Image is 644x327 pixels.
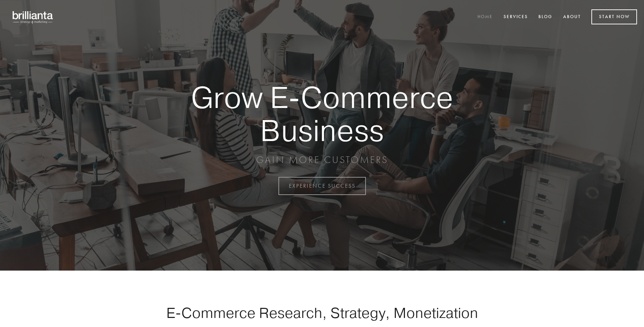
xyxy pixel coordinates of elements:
h1: E-Commerce Research, Strategy, Monetization [144,304,500,321]
a: About [559,11,585,23]
a: Start Now [591,9,637,24]
strong: Grow E-Commerce Business [167,81,477,147]
a: Services [499,11,532,23]
a: EXPERIENCE SUCCESS [278,177,366,195]
p: GAIN MORE CUSTOMERS [167,154,477,166]
a: Home [473,11,497,23]
img: brillianta - research, strategy, marketing [7,7,59,27]
a: Blog [534,11,557,23]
